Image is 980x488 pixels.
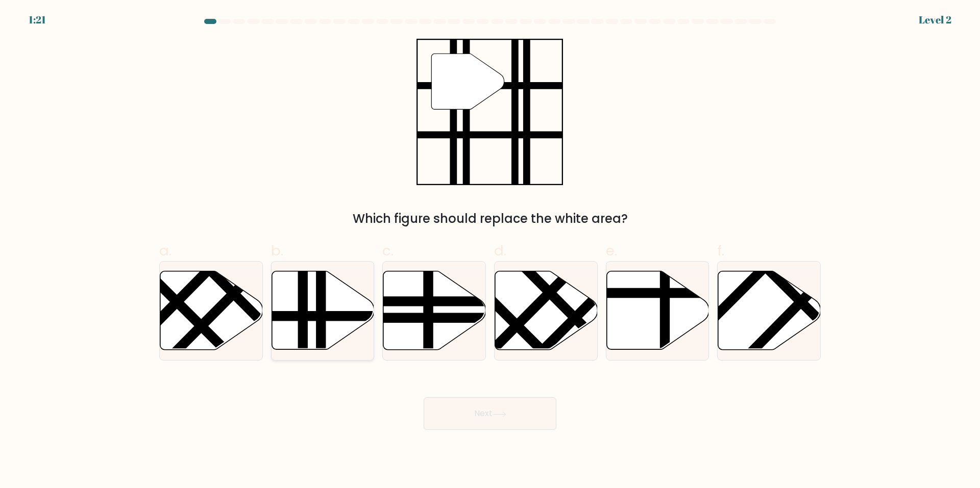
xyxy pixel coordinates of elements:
[29,12,46,28] div: 1:21
[717,241,724,261] span: f.
[919,12,951,28] div: Level 2
[271,241,283,261] span: b.
[606,241,617,261] span: e.
[159,241,171,261] span: a.
[432,54,504,109] g: "
[424,397,556,430] button: Next
[165,210,815,228] div: Which figure should replace the white area?
[494,241,506,261] span: d.
[382,241,394,261] span: c.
